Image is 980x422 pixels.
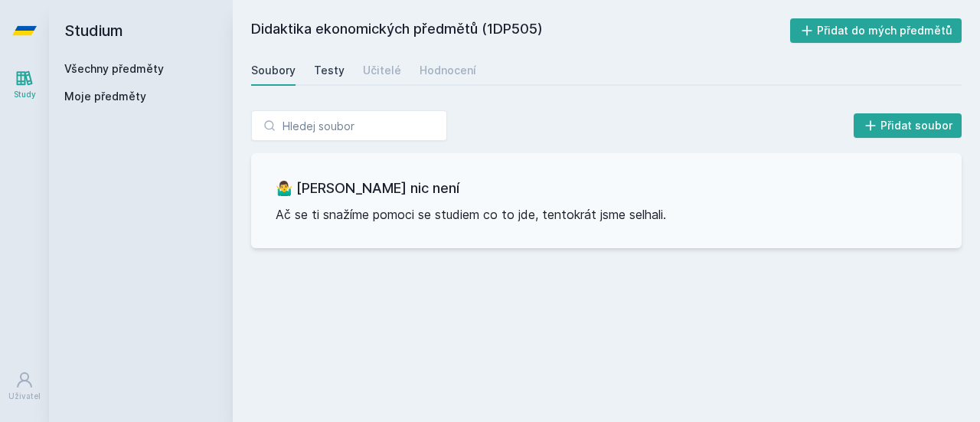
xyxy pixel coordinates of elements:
div: Učitelé [363,63,401,78]
div: Testy [314,63,345,78]
a: Všechny předměty [64,62,164,75]
div: Uživatel [8,391,41,402]
a: Hodnocení [420,55,476,86]
a: Uživatel [3,363,46,410]
a: Soubory [251,55,296,86]
p: Ač se ti snažíme pomoci se studiem co to jde, tentokrát jsme selhali. [276,205,937,224]
h2: Didaktika ekonomických předmětů (1DP505) [251,18,790,43]
a: Učitelé [363,55,401,86]
div: Study [14,89,36,100]
div: Soubory [251,63,296,78]
a: Study [3,61,46,108]
input: Hledej soubor [251,110,447,141]
button: Přidat soubor [854,113,962,138]
a: Testy [314,55,345,86]
span: Moje předměty [64,89,146,104]
div: Hodnocení [420,63,476,78]
h3: 🤷‍♂️ [PERSON_NAME] nic není [276,178,937,199]
button: Přidat do mých předmětů [790,18,962,43]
